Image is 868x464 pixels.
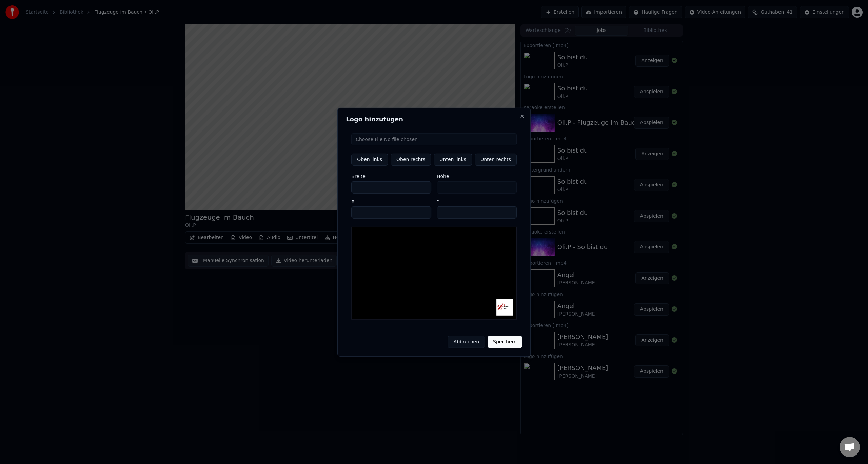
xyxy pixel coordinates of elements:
[346,116,522,122] h2: Logo hinzufügen
[351,153,388,165] button: Oben links
[437,199,517,203] label: Y
[351,199,431,203] label: X
[351,174,431,178] label: Breite
[434,153,472,165] button: Unten links
[488,336,522,348] button: Speichern
[391,153,431,165] button: Oben rechts
[475,153,517,165] button: Unten rechts
[448,336,485,348] button: Abbrechen
[496,299,513,316] img: Logo
[437,174,517,178] label: Höhe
